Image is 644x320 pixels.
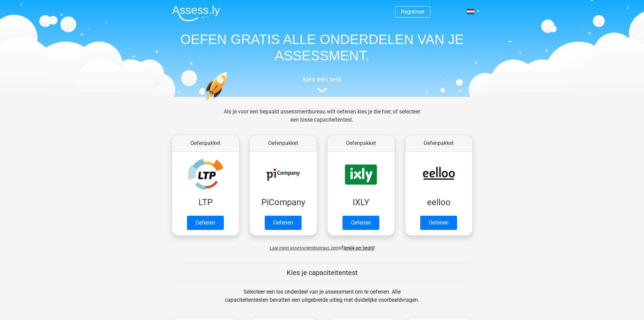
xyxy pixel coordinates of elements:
[167,75,478,93] a: kies een test
[218,288,426,312] div: Selecteer een los onderdeel van je assessment om te oefenen. Alle capaciteitentesten bevatten een...
[167,75,478,83] h5: kies een test
[342,216,379,230] a: Oefenen
[270,246,338,251] span: Laat meer assessmentbureaus zien
[265,216,302,230] a: Oefenen
[420,216,457,230] a: Oefenen
[187,216,224,230] a: Oefenen
[172,5,220,21] img: Assessly
[178,269,467,277] h5: Kies je capaciteitentest
[218,108,426,132] div: Als je voor een bepaald assessmentbureau wilt oefenen kies je die hier, of selecteer een losse ca...
[401,8,425,15] a: Registreer
[317,88,327,93] img: assessment
[167,31,478,64] h1: OEFEN GRATIS ALLE ONDERDELEN VAN JE ASSESSMENT.
[343,246,375,251] a: Bekijk per bedrijf
[204,72,254,133] img: oefenen
[167,238,478,252] div: of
